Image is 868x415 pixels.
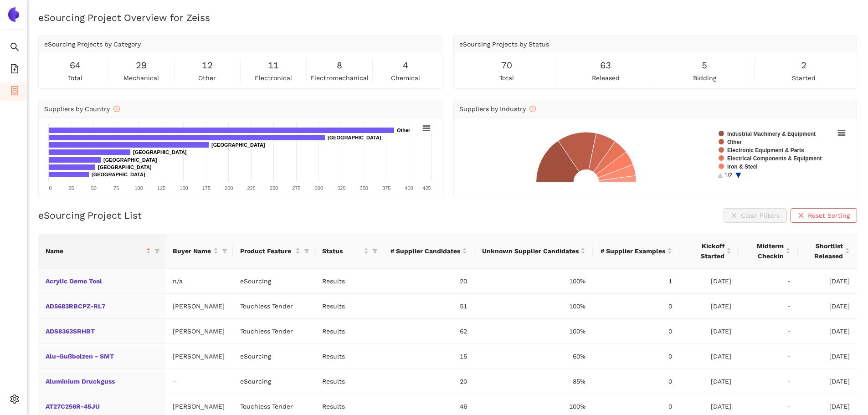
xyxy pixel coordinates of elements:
[422,185,431,191] text: 425
[44,105,120,113] span: Suppliers by Country
[222,248,227,254] span: filter
[383,269,475,294] td: 20
[459,105,536,113] span: Suppliers by Industry
[724,172,732,179] text: 1/2
[739,234,798,269] th: this column's title is Midterm Checkin,this column is sortable
[68,185,74,191] text: 25
[70,58,81,72] span: 64
[746,241,784,261] span: Midterm Checkin
[98,164,152,170] text: [GEOGRAPHIC_DATA]
[739,269,798,294] td: -
[220,244,229,258] span: filter
[270,185,278,191] text: 250
[798,212,804,220] span: close
[383,319,475,344] td: 62
[46,246,144,256] span: Name
[322,246,362,256] span: Status
[211,142,265,148] text: [GEOGRAPHIC_DATA]
[315,369,383,394] td: Results
[233,294,315,319] td: Touchless Tender
[154,248,160,254] span: filter
[390,246,461,256] span: # Supplier Candidates
[240,246,293,256] span: Product Feature
[165,294,233,319] td: [PERSON_NAME]
[739,369,798,394] td: -
[739,344,798,369] td: -
[474,294,593,319] td: 100%
[798,294,857,319] td: [DATE]
[255,73,292,83] span: electronical
[136,58,147,72] span: 29
[405,185,413,191] text: 400
[165,319,233,344] td: [PERSON_NAME]
[38,11,857,24] h2: eSourcing Project Overview for Zeiss
[808,210,850,220] span: Reset Sorting
[382,185,390,191] text: 375
[165,269,233,294] td: n/a
[165,344,233,369] td: [PERSON_NAME]
[198,73,216,83] span: other
[165,369,233,394] td: -
[403,58,408,72] span: 4
[165,234,233,269] th: this column's title is Buyer Name,this column is sortable
[38,209,142,222] h2: eSourcing Project List
[798,269,857,294] td: [DATE]
[679,234,739,269] th: this column's title is Kickoff Started,this column is sortable
[383,294,475,319] td: 51
[10,61,19,79] span: file-add
[6,7,21,22] img: Logo
[92,172,145,177] text: [GEOGRAPHIC_DATA]
[372,248,378,254] span: filter
[593,369,679,394] td: 0
[593,344,679,369] td: 0
[202,185,211,191] text: 175
[600,246,665,256] span: # Supplier Examples
[805,241,843,261] span: Shortlist Released
[679,369,739,394] td: [DATE]
[529,106,536,112] span: info-circle
[702,58,707,72] span: 5
[687,241,724,261] span: Kickoff Started
[10,391,19,410] span: setting
[459,41,549,48] span: eSourcing Projects by Status
[360,185,368,191] text: 350
[292,185,300,191] text: 275
[134,185,143,191] text: 100
[383,369,475,394] td: 20
[44,41,141,48] span: eSourcing Projects by Category
[113,185,119,191] text: 75
[91,185,97,191] text: 50
[315,234,383,269] th: this column's title is Status,this column is sortable
[693,73,716,83] span: bidding
[315,344,383,369] td: Results
[247,185,256,191] text: 225
[370,244,380,258] span: filter
[337,58,342,72] span: 8
[268,58,279,72] span: 11
[727,147,804,154] text: Electronic Equipment & Parts
[600,58,611,72] span: 63
[798,319,857,344] td: [DATE]
[10,83,19,101] span: container
[153,244,162,258] span: filter
[233,344,315,369] td: eSourcing
[593,234,679,269] th: this column's title is # Supplier Examples,this column is sortable
[727,131,816,137] text: Industrial Machinery & Equipment
[801,58,806,72] span: 2
[233,369,315,394] td: eSourcing
[593,269,679,294] td: 1
[592,73,620,83] span: released
[202,58,213,72] span: 12
[474,369,593,394] td: 85%
[315,185,323,191] text: 300
[304,248,309,254] span: filter
[310,73,369,83] span: electromechanical
[133,149,187,155] text: [GEOGRAPHIC_DATA]
[123,73,159,83] span: mechanical
[233,269,315,294] td: eSourcing
[383,344,475,369] td: 15
[383,234,475,269] th: this column's title is # Supplier Candidates,this column is sortable
[113,106,120,112] span: info-circle
[593,319,679,344] td: 0
[499,73,514,83] span: total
